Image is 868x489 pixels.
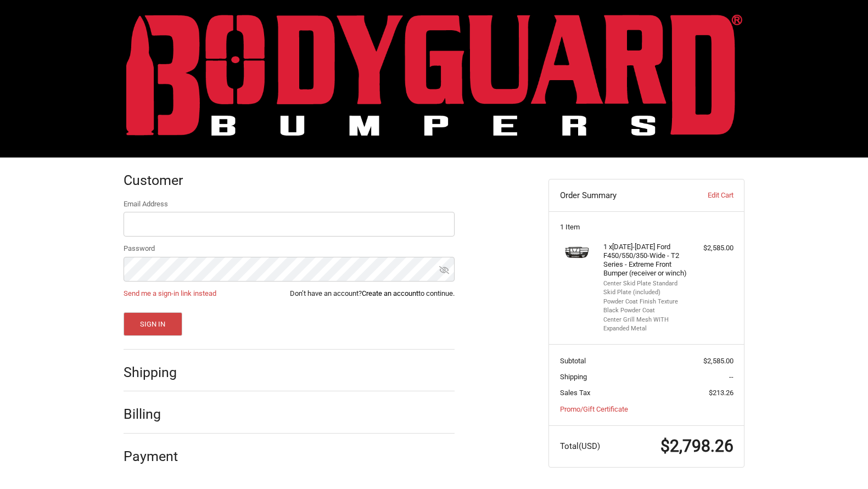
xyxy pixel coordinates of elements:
h2: Billing [124,406,188,423]
span: $2,585.00 [703,357,733,365]
h2: Payment [124,448,188,465]
span: Subtotal [560,357,586,365]
a: Edit Cart [679,190,733,201]
h3: Order Summary [560,190,679,201]
span: Total (USD) [560,441,600,451]
h2: Shipping [124,364,188,381]
li: Powder Coat Finish Texture Black Powder Coat [603,297,687,316]
span: Sales Tax [560,389,590,397]
span: $213.26 [709,389,733,397]
span: Don’t have an account? to continue. [290,288,455,299]
h4: 1 x [DATE]-[DATE] Ford F450/550/350-Wide - T2 Series - Extreme Front Bumper (receiver or winch) [603,243,687,278]
a: Create an account [362,289,418,297]
span: Shipping [560,373,587,381]
li: Center Skid Plate Standard Skid Plate (included) [603,279,687,297]
label: Email Address [124,199,455,210]
button: Sign In [124,312,182,336]
h3: 1 Item [560,223,733,232]
li: Center Grill Mesh WITH Expanded Metal [603,316,687,334]
img: BODYGUARD BUMPERS [126,14,742,136]
a: Promo/Gift Certificate [560,405,628,413]
span: $2,798.26 [660,436,733,456]
span: -- [729,373,733,381]
a: Send me a sign-in link instead [124,289,216,297]
div: $2,585.00 [690,243,733,254]
iframe: Chat Widget [813,436,868,489]
label: Password [124,243,455,254]
h2: Customer [124,172,188,189]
